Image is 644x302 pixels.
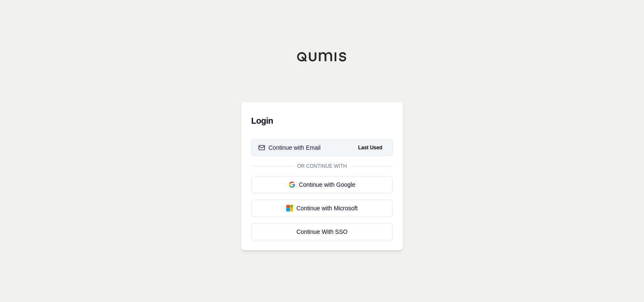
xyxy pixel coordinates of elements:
[258,180,386,189] div: Continue with Google
[355,143,386,153] span: Last Used
[258,143,321,152] div: Continue with Email
[251,223,393,240] a: Continue With SSO
[258,204,386,212] div: Continue with Microsoft
[251,176,393,193] button: Continue with Google
[297,52,347,62] img: Qumis
[251,139,393,156] button: Continue with EmailLast Used
[258,228,386,236] div: Continue With SSO
[251,112,393,129] h3: Login
[251,200,393,217] button: Continue with Microsoft
[294,163,350,170] span: Or continue with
